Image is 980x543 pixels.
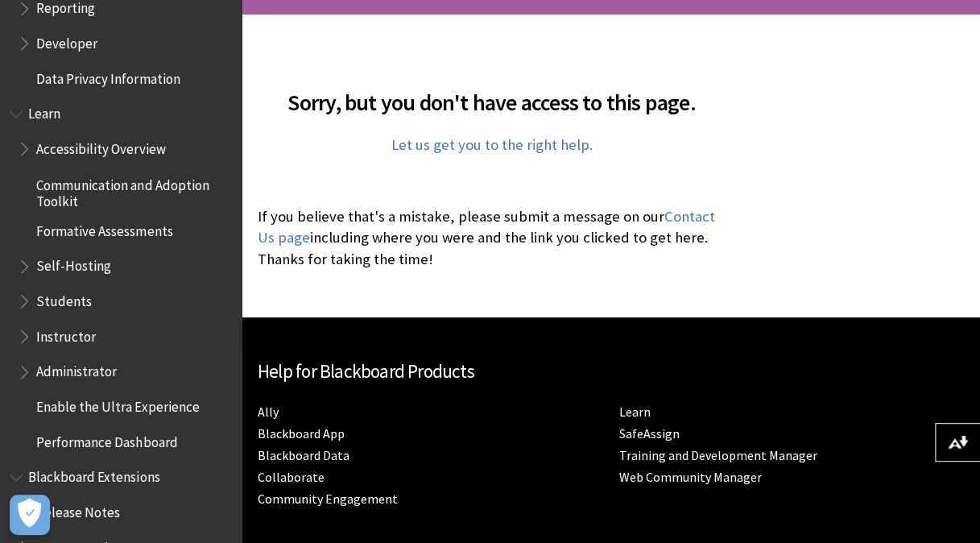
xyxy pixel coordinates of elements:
a: SafeAssign [619,425,680,442]
span: Administrator [36,358,117,379]
span: Self-Hosting [36,252,111,274]
a: Blackboard App [258,425,345,442]
span: Developer [36,30,97,52]
span: Release Notes [36,498,120,520]
nav: Book outline for Blackboard Learn Help [10,101,232,455]
p: If you believe that's a mistake, please submit a message on our including where you were and the ... [258,206,726,270]
a: Ally [258,404,279,421]
a: Let us get you to the right help. [391,135,593,155]
a: Community Engagement [258,491,398,508]
span: Instructor [36,322,96,344]
a: Blackboard Data [258,447,349,464]
span: Communication and Adoption Toolkit [36,171,230,209]
a: Training and Development Manager [619,447,817,464]
a: Contact Us page [258,207,715,247]
span: Formative Assessments [36,217,172,238]
span: Learn [28,101,60,122]
a: Collaborate [258,469,325,486]
h2: Help for Blackboard Products [258,358,964,386]
span: Accessibility Overview [36,135,165,157]
h2: Sorry, but you don't have access to this page. [258,66,726,119]
span: Enable the Ultra Experience [36,392,199,414]
span: Performance Dashboard [36,428,177,450]
span: Students [36,287,92,309]
a: Web Community Manager [619,469,762,486]
a: Learn [619,404,651,421]
button: Open Preferences [10,495,50,535]
span: Blackboard Extensions [28,463,159,485]
span: Data Privacy Information [36,65,180,87]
